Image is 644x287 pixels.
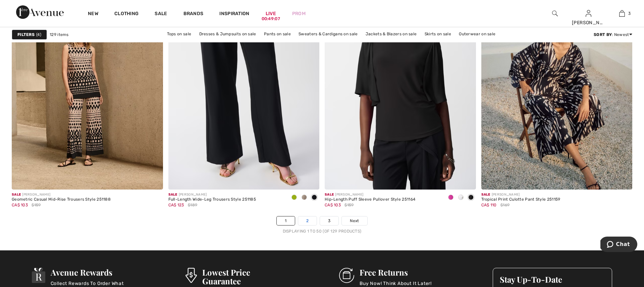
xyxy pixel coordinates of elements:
[600,237,637,253] iframe: Opens a widget where you can chat to one of our agents
[16,5,64,19] img: 1ère Avenue
[481,203,497,207] span: CA$ 110
[168,192,256,197] div: [PERSON_NAME]
[262,16,280,22] div: 00:49:07
[299,192,309,203] div: Dune
[88,11,98,18] a: New
[266,10,276,17] a: Live00:49:07
[594,32,632,38] div: : Newest
[183,11,204,18] a: Brands
[36,32,41,38] span: 4
[619,9,625,17] img: My Bag
[114,11,139,18] a: Clothing
[594,32,612,37] strong: Sort By
[168,197,256,202] div: Full-Length Wide-Leg Trousers Style 251185
[325,192,415,197] div: [PERSON_NAME]
[17,32,35,38] strong: Filters
[168,193,177,197] span: Sale
[188,202,197,208] span: $189
[12,216,632,234] nav: Page navigation
[605,9,638,17] a: 3
[309,192,319,203] div: Black
[344,202,354,208] span: $159
[586,10,591,16] a: Sign In
[500,275,605,284] h3: Stay Up-To-Date
[342,216,367,225] a: Next
[455,30,499,38] a: Outerwear on sale
[325,197,415,202] div: Hip-Length Puff Sleeve Pullover Style 251164
[481,197,560,202] div: Tropical Print Culotte Pant Style 251159
[12,203,28,207] span: CA$ 103
[202,268,286,285] h3: Lowest Price Guarantee
[12,228,632,234] div: Displaying 1 to 50 (of 129 products)
[155,11,167,18] a: Sale
[289,192,299,203] div: Greenery
[196,30,260,38] a: Dresses & Jumpsuits on sale
[360,268,432,277] h3: Free Returns
[446,192,456,203] div: Purple orchid
[325,193,334,197] span: Sale
[628,10,631,16] span: 3
[261,30,294,38] a: Pants on sale
[350,218,359,224] span: Next
[481,192,560,197] div: [PERSON_NAME]
[295,30,361,38] a: Sweaters & Cardigans on sale
[298,216,317,225] a: 2
[51,268,132,277] h3: Avenue Rewards
[572,19,605,26] div: [PERSON_NAME]
[466,192,476,203] div: Black
[12,192,111,197] div: [PERSON_NAME]
[552,9,558,17] img: search the website
[421,30,454,38] a: Skirts on sale
[168,203,184,207] span: CA$ 123
[456,192,466,203] div: Vanilla 30
[185,268,197,283] img: Lowest Price Guarantee
[500,202,509,208] span: $169
[219,11,249,18] span: Inspiration
[12,193,21,197] span: Sale
[164,30,195,38] a: Tops on sale
[32,202,41,208] span: $159
[320,216,338,225] a: 3
[481,193,490,197] span: Sale
[325,203,341,207] span: CA$ 103
[277,216,294,225] a: 1
[50,32,69,38] span: 129 items
[32,268,45,283] img: Avenue Rewards
[292,10,306,17] a: Prom
[362,30,420,38] a: Jackets & Blazers on sale
[339,268,354,283] img: Free Returns
[12,197,111,202] div: Geometric Casual Mid-Rise Trousers Style 251188
[586,9,591,17] img: My Info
